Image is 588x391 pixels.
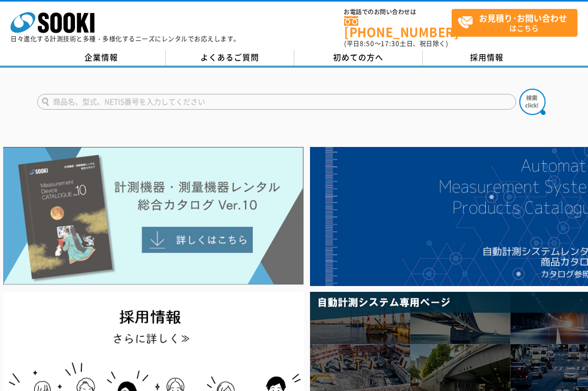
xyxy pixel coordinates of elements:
a: [PHONE_NUMBER] [344,16,452,38]
span: 初めての方へ [333,51,383,63]
strong: お見積り･お問い合わせ [479,12,567,24]
span: お電話でのお問い合わせは [344,9,452,15]
a: よくあるご質問 [166,50,294,66]
input: 商品名、型式、NETIS番号を入力してください [37,94,516,110]
a: 採用情報 [423,50,551,66]
a: 初めての方へ [294,50,423,66]
span: 8:50 [360,39,375,48]
a: 企業情報 [37,50,166,66]
p: 日々進化する計測技術と多種・多様化するニーズにレンタルでお応えします。 [10,36,240,42]
img: Catalog Ver10 [3,147,304,285]
a: お見積り･お問い合わせはこちら [452,9,578,37]
span: 17:30 [381,39,400,48]
span: (平日 ～ 土日、祝日除く) [344,39,448,48]
img: btn_search.png [519,89,546,115]
span: はこちら [457,9,577,36]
